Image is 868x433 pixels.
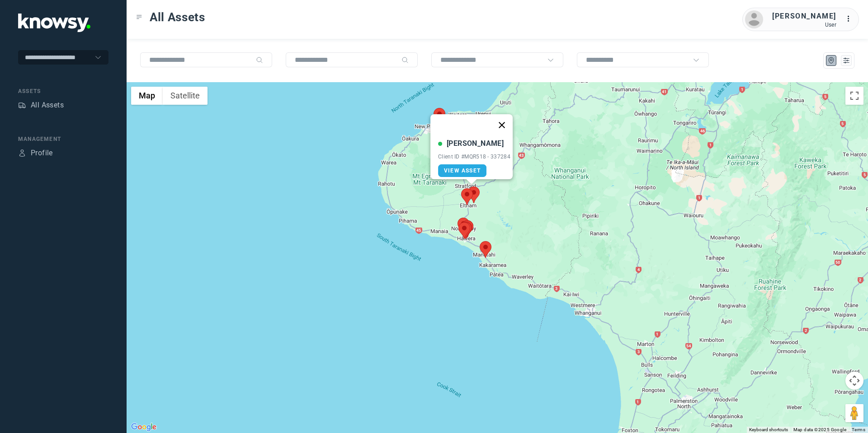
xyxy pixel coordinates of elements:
[845,372,863,390] button: Map camera controls
[845,14,856,24] div: :
[31,100,64,111] div: All Assets
[447,138,504,149] div: [PERSON_NAME]
[131,87,163,105] button: Show street map
[846,15,855,22] tspan: ...
[18,87,108,95] div: Assets
[136,14,142,20] div: Toggle Menu
[18,14,90,32] img: Application Logo
[827,56,835,65] div: Map
[845,87,863,105] button: Toggle fullscreen view
[845,14,856,26] div: :
[491,114,513,136] button: Close
[18,149,26,157] div: Profile
[18,135,108,143] div: Management
[438,164,486,177] a: View Asset
[18,148,53,158] a: ProfileProfile
[772,11,836,22] div: [PERSON_NAME]
[745,10,763,28] img: avatar.png
[163,87,208,105] button: Show satellite imagery
[438,154,510,160] div: Client ID #MQR518 - 337284
[31,148,53,158] div: Profile
[256,56,263,64] div: Search
[18,101,26,109] div: Assets
[845,404,863,422] button: Drag Pegman onto the map to open Street View
[772,22,836,28] div: User
[852,427,865,432] a: Terms (opens in new tab)
[129,421,159,433] img: Google
[749,427,788,433] button: Keyboard shortcuts
[793,427,846,432] span: Map data ©2025 Google
[842,56,850,65] div: List
[18,100,64,111] a: AssetsAll Assets
[401,56,409,64] div: Search
[444,168,481,174] span: View Asset
[129,421,159,433] a: Open this area in Google Maps (opens a new window)
[150,9,205,25] span: All Assets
